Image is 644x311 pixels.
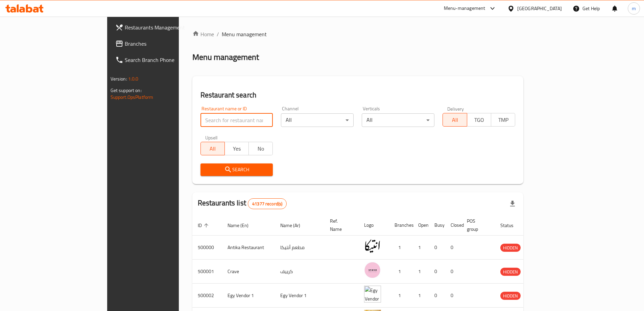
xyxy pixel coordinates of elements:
[429,236,445,260] td: 0
[445,215,461,236] th: Closed
[110,52,215,68] a: Search Branch Phone
[275,284,325,308] td: Egy Vendor 1
[125,23,209,31] span: Restaurants Management
[445,236,461,260] td: 0
[280,221,309,229] span: Name (Ar)
[445,284,461,308] td: 0
[389,215,413,236] th: Branches
[470,115,488,125] span: TGO
[205,135,218,140] label: Upsell
[228,221,257,229] span: Name (En)
[111,93,153,102] a: Support.OpsPlatform
[500,244,521,252] div: HIDDEN
[275,260,325,284] td: كرييف
[200,90,516,100] h2: Restaurant search
[413,284,429,308] td: 1
[504,196,521,212] div: Export file
[224,142,249,155] button: Yes
[429,260,445,284] td: 0
[222,30,267,38] span: Menu management
[413,215,429,236] th: Open
[467,113,491,127] button: TGO
[389,236,413,260] td: 1
[200,163,273,176] button: Search
[252,144,270,154] span: No
[192,52,259,63] h2: Menu management
[413,260,429,284] td: 1
[192,30,524,38] nav: breadcrumb
[206,165,268,174] span: Search
[429,215,445,236] th: Busy
[248,198,287,209] div: Total records count
[500,244,521,252] span: HIDDEN
[500,268,521,276] div: HIDDEN
[198,221,211,229] span: ID
[111,86,142,95] span: Get support on:
[222,236,275,260] td: Antika Restaurant
[491,113,515,127] button: TMP
[200,142,225,155] button: All
[364,262,381,279] img: Crave
[500,268,521,276] span: HIDDEN
[111,74,127,83] span: Version:
[447,106,464,111] label: Delivery
[330,217,351,233] span: Ref. Name
[281,113,354,127] div: All
[389,284,413,308] td: 1
[222,260,275,284] td: Crave
[198,198,287,209] h2: Restaurants list
[125,56,209,64] span: Search Branch Phone
[204,144,222,154] span: All
[500,221,522,229] span: Status
[128,74,139,83] span: 1.0.0
[429,284,445,308] td: 0
[110,36,215,52] a: Branches
[200,113,273,127] input: Search for restaurant name or ID..
[222,284,275,308] td: Egy Vendor 1
[248,142,273,155] button: No
[359,215,389,236] th: Logo
[500,292,521,300] span: HIDDEN
[228,144,246,154] span: Yes
[110,19,215,36] a: Restaurants Management
[517,5,562,12] div: [GEOGRAPHIC_DATA]
[248,201,286,207] span: 41377 record(s)
[389,260,413,284] td: 1
[444,4,485,13] div: Menu-management
[364,286,381,303] img: Egy Vendor 1
[500,292,521,300] div: HIDDEN
[494,115,512,125] span: TMP
[632,5,636,12] span: m
[362,113,434,127] div: All
[467,217,487,233] span: POS group
[364,238,381,254] img: Antika Restaurant
[217,30,219,38] li: /
[275,236,325,260] td: مطعم أنتيكا
[446,115,464,125] span: All
[125,40,209,48] span: Branches
[443,113,467,127] button: All
[413,236,429,260] td: 1
[445,260,461,284] td: 0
